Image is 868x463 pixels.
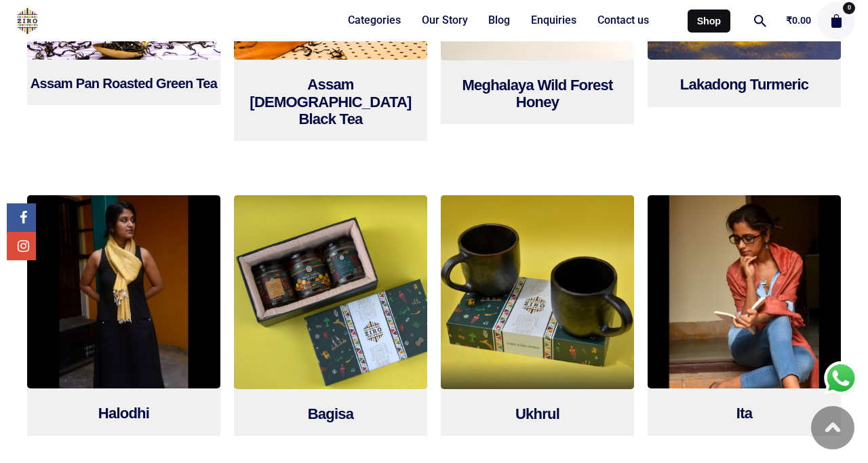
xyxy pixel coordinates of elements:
span: Contact us [597,14,649,28]
h3: Assam [DEMOGRAPHIC_DATA] Black Tea [234,76,427,127]
h3: Bagisa [234,405,427,422]
a: Blog [478,6,521,36]
img: ZIRO [13,8,42,34]
a: Shop [688,9,730,33]
button: cart [817,2,855,40]
a: Categories [337,6,411,36]
a: Contact us [587,6,659,36]
img: Black pottery [441,195,634,388]
h3: Ukhrul [441,405,634,422]
h3: Ita [648,405,841,422]
a: ₹0.00 [786,15,811,26]
img: organic tea gift [234,195,427,388]
span: Enquiries [531,14,576,28]
h3: Assam Pan Roasted Green Tea [27,76,220,92]
span: Categories [348,14,401,28]
a: Enquiries [521,6,587,36]
h3: Meghalaya Wild Forest Honey [441,77,634,111]
span: ₹ [786,15,792,26]
h3: Halodhi [27,405,220,422]
span: Our Story [422,14,468,28]
a: Our Story [411,6,478,36]
span: Blog [488,14,510,28]
span: 0 [843,2,855,14]
div: WhatsApp us [824,361,858,395]
h3: Lakadong Turmeric [648,76,841,93]
bdi: 0.00 [786,15,811,26]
